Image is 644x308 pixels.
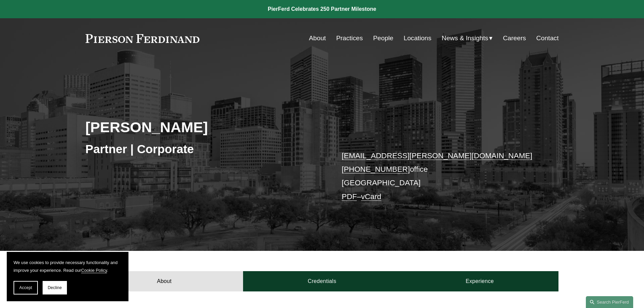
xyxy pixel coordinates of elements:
[442,32,493,45] a: folder dropdown
[373,32,393,45] a: People
[243,271,401,291] a: Credentials
[14,259,122,274] p: We use cookies to provide necessary functionality and improve your experience. Read our .
[404,32,431,45] a: Locations
[14,281,38,294] button: Accept
[342,149,539,204] p: office [GEOGRAPHIC_DATA] –
[536,32,558,45] a: Contact
[48,285,62,290] span: Decline
[336,32,363,45] a: Practices
[342,165,410,173] a: [PHONE_NUMBER]
[342,151,532,160] a: [EMAIL_ADDRESS][PERSON_NAME][DOMAIN_NAME]
[43,281,67,294] button: Decline
[342,192,357,201] a: PDF
[7,252,128,301] section: Cookie banner
[503,32,526,45] a: Careers
[361,192,381,201] a: vCard
[19,285,32,290] span: Accept
[86,271,243,291] a: About
[442,32,488,44] span: News & Insights
[81,268,107,273] a: Cookie Policy
[586,296,633,308] a: Search this site
[86,118,322,136] h2: [PERSON_NAME]
[401,271,559,291] a: Experience
[309,32,326,45] a: About
[86,142,322,157] h3: Partner | Corporate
